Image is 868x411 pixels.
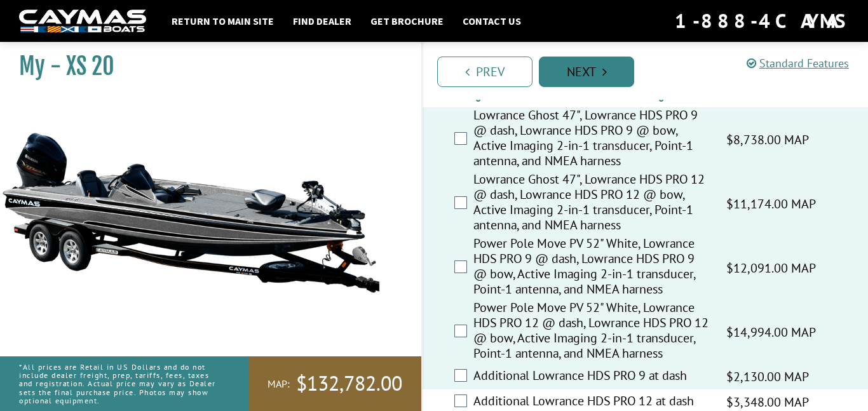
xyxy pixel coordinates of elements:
span: $8,738.00 MAP [726,130,809,149]
a: Contact Us [456,13,527,29]
a: Get Brochure [364,13,450,29]
span: MAP: [268,377,290,391]
label: Power Pole Move PV 52" White, Lowrance HDS PRO 12 @ dash, Lowrance HDS PRO 12 @ bow, Active Imagi... [473,300,710,364]
a: Return to main site [165,13,280,29]
div: 1-888-4CAYMAS [675,7,849,35]
a: Next [539,57,634,87]
span: $14,994.00 MAP [726,323,816,342]
span: $132,782.00 [296,370,402,397]
a: Standard Features [747,56,849,71]
label: Power Pole Move PV 52" White, Lowrance HDS PRO 9 @ dash, Lowrance HDS PRO 9 @ bow, Active Imaging... [473,236,710,300]
label: Additional Lowrance HDS PRO 9 at dash [473,368,710,386]
img: white-logo-c9c8dbefe5ff5ceceb0f0178aa75bf4bb51f6bca0971e226c86eb53dfe498488.png [19,10,146,33]
span: $11,174.00 MAP [726,194,816,213]
p: *All prices are Retail in US Dollars and do not include dealer freight, prep, tariffs, fees, taxe... [19,356,220,411]
ul: Pagination [434,55,868,87]
a: MAP:$132,782.00 [248,356,421,411]
label: Lowrance Ghost 47", Lowrance HDS PRO 9 @ dash, Lowrance HDS PRO 9 @ bow, Active Imaging 2-in-1 tr... [473,107,710,172]
label: Lowrance Ghost 47", Lowrance HDS PRO 12 @ dash, Lowrance HDS PRO 12 @ bow, Active Imaging 2-in-1 ... [473,172,710,236]
span: $12,091.00 MAP [726,259,816,278]
a: Prev [437,57,532,87]
h1: My - XS 20 [19,52,390,81]
a: Find Dealer [287,13,358,29]
span: $2,130.00 MAP [726,367,809,386]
